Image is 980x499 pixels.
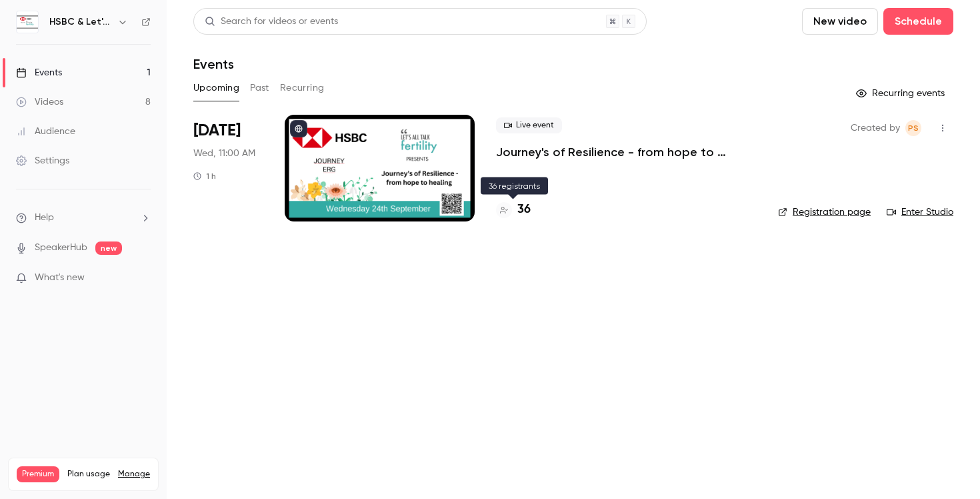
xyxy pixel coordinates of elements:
iframe: Noticeable Trigger [135,272,151,284]
span: Help [35,211,54,225]
span: [DATE] [193,120,241,141]
button: Past [250,77,269,99]
div: Search for videos or events [205,15,338,29]
a: Registration page [778,205,871,219]
div: 1 h [193,171,216,181]
a: SpeakerHub [35,241,87,255]
a: 36 [496,201,531,219]
button: Recurring events [850,83,953,104]
span: What's new [35,271,85,285]
a: Manage [118,469,150,480]
div: Events [16,66,62,79]
span: Plan usage [67,469,110,480]
li: help-dropdown-opener [16,211,151,225]
button: Recurring [280,77,325,99]
div: Audience [16,125,75,138]
button: New video [802,8,878,35]
h4: 36 [517,201,531,219]
span: Phil spurr [905,120,921,136]
span: Live event [496,117,562,133]
span: Wed, 11:00 AM [193,147,255,160]
div: Sep 24 Wed, 11:00 AM (Europe/London) [193,115,263,221]
button: Upcoming [193,77,239,99]
span: new [95,241,122,255]
span: Premium [17,466,59,482]
h1: Events [193,56,234,72]
span: Created by [851,120,900,136]
div: Videos [16,95,63,109]
div: Settings [16,154,69,167]
span: Ps [908,120,919,136]
h6: HSBC & Let's All Talk Fertility [49,15,112,29]
a: Enter Studio [887,205,953,219]
a: Journey's of Resilience - from hope to healing [496,144,757,160]
img: HSBC & Let's All Talk Fertility [17,11,38,33]
button: Schedule [883,8,953,35]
